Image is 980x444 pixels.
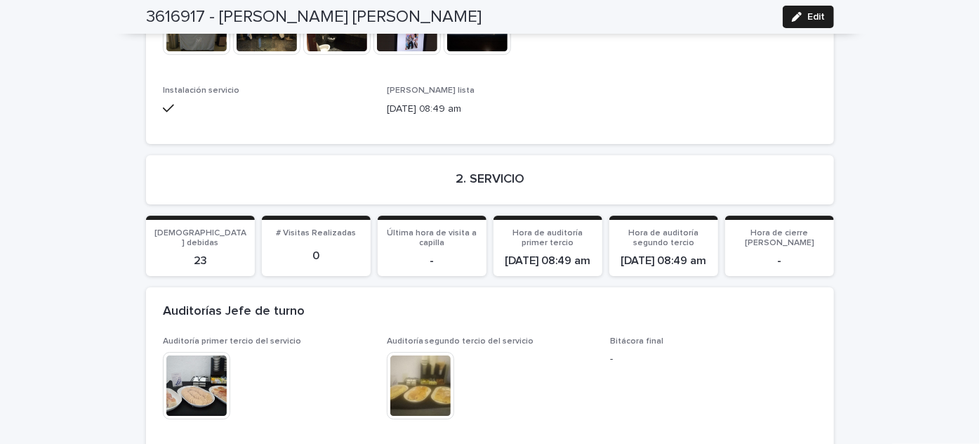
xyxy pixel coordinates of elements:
[629,229,699,247] span: Hora de auditoría segundo tercio
[386,254,478,268] p: -
[610,337,663,346] span: Bitácora final
[734,254,826,268] p: -
[146,7,482,27] h2: 3616917 - [PERSON_NAME] [PERSON_NAME]
[387,102,594,117] p: [DATE] 08:49 am
[513,229,583,247] span: Hora de auditoría primer tercio
[277,229,357,237] span: # Visitas Realizadas
[154,254,246,268] p: 23
[163,337,301,346] span: Auditoría primer tercio del servicio
[163,304,305,320] h2: Auditorías Jefe de turno
[745,229,814,247] span: Hora de cierre [PERSON_NAME]
[456,172,524,188] h2: 2. SERVICIO
[270,249,362,263] p: 0
[387,86,475,95] span: [PERSON_NAME] lista
[387,337,534,346] span: Auditoría segundo tercio del servicio
[783,6,834,28] button: Edit
[154,229,246,247] span: [DEMOGRAPHIC_DATA] debidas
[163,86,239,95] span: Instalación servicio
[618,254,710,268] p: [DATE] 08:49 am
[807,12,825,22] span: Edit
[610,352,817,367] p: -
[388,229,477,247] span: Última hora de visita a capilla
[502,254,594,268] p: [DATE] 08:49 am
